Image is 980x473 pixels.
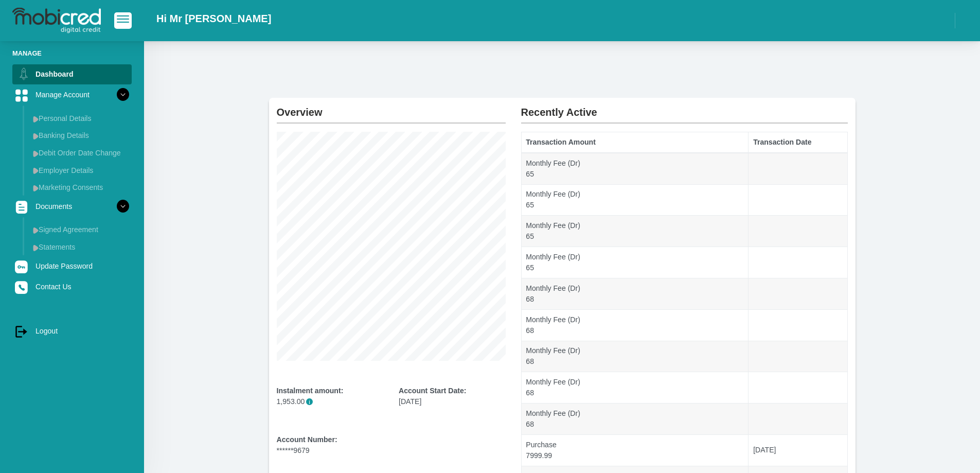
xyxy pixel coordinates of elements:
[29,221,132,238] a: Signed Agreement
[29,127,132,144] a: Banking Details
[33,133,39,139] img: menu arrow
[399,387,466,395] b: Account Start Date:
[521,132,749,153] th: Transaction Amount
[521,309,749,341] td: Monthly Fee (Dr) 68
[29,110,132,127] a: Personal Details
[12,48,132,58] li: Manage
[521,98,848,118] h2: Recently Active
[12,197,132,216] a: Documents
[521,435,749,466] td: Purchase 7999.99
[29,145,132,161] a: Debit Order Date Change
[33,167,39,174] img: menu arrow
[12,64,132,84] a: Dashboard
[521,278,749,309] td: Monthly Fee (Dr) 68
[12,277,132,296] a: Contact Us
[277,435,337,444] b: Account Number:
[33,116,39,122] img: menu arrow
[12,8,101,33] img: logo-mobicred.svg
[33,227,39,234] img: menu arrow
[521,216,749,247] td: Monthly Fee (Dr) 65
[749,132,847,153] th: Transaction Date
[33,150,39,157] img: menu arrow
[12,321,132,341] a: Logout
[306,398,313,405] span: i
[521,341,749,372] td: Monthly Fee (Dr) 68
[156,12,271,25] h2: Hi Mr [PERSON_NAME]
[33,185,39,191] img: menu arrow
[33,244,39,251] img: menu arrow
[29,162,132,179] a: Employer Details
[277,396,384,407] p: 1,953.00
[521,404,749,435] td: Monthly Fee (Dr) 68
[521,247,749,278] td: Monthly Fee (Dr) 65
[521,184,749,216] td: Monthly Fee (Dr) 65
[277,387,344,395] b: Instalment amount:
[29,179,132,196] a: Marketing Consents
[399,386,506,407] div: [DATE]
[29,239,132,255] a: Statements
[12,85,132,104] a: Manage Account
[277,98,506,118] h2: Overview
[521,372,749,404] td: Monthly Fee (Dr) 68
[521,153,749,184] td: Monthly Fee (Dr) 65
[749,435,847,466] td: [DATE]
[12,256,132,276] a: Update Password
